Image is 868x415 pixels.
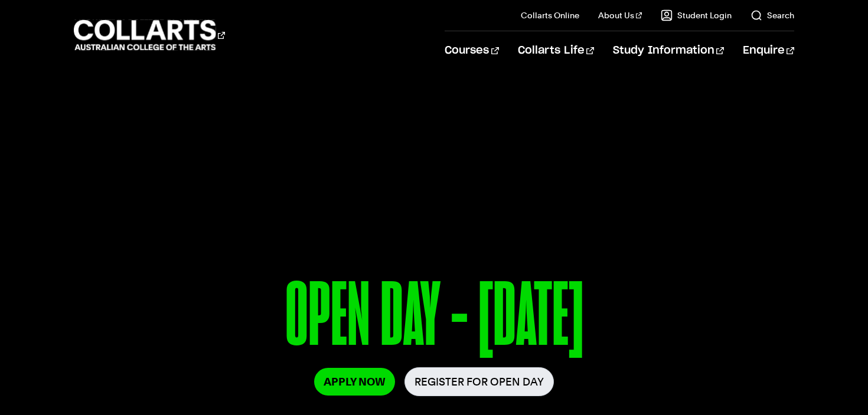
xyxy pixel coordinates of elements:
a: Student Login [661,9,732,21]
p: OPEN DAY - [DATE] [83,270,785,367]
a: Apply Now [314,368,395,396]
a: Enquire [743,31,794,70]
a: Collarts Life [518,31,594,70]
div: Go to homepage [74,18,225,52]
a: Register for Open Day [404,367,554,396]
a: Collarts Online [521,9,579,21]
a: About Us [598,9,642,21]
a: Search [750,9,794,21]
a: Study Information [613,31,724,70]
a: Courses [445,31,498,70]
